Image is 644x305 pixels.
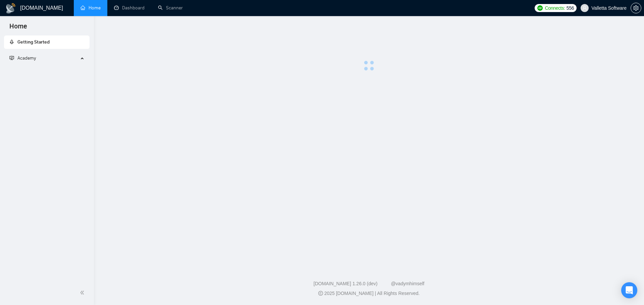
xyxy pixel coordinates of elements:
a: searchScanner [158,5,183,11]
a: [DOMAIN_NAME] 1.26.0 (dev) [314,281,378,286]
div: 2025 [DOMAIN_NAME] | All Rights Reserved. [99,290,639,297]
div: Open Intercom Messenger [621,282,637,298]
img: logo [5,3,16,14]
a: @vadymhimself [391,281,424,286]
a: dashboardDashboard [114,5,145,11]
span: fund-projection-screen [9,56,14,60]
span: user [582,6,587,10]
span: Academy [17,55,36,61]
span: Getting Started [17,39,50,45]
img: upwork-logo.png [537,5,543,11]
span: 556 [567,4,574,12]
a: homeHome [80,5,101,11]
span: Home [4,21,33,35]
span: copyright [318,291,323,296]
a: setting [631,5,641,11]
span: Connects: [545,4,565,12]
span: Academy [9,55,36,61]
li: Getting Started [4,35,90,49]
span: rocket [9,40,14,44]
span: double-left [80,289,87,296]
span: setting [631,5,641,11]
button: setting [631,3,641,13]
